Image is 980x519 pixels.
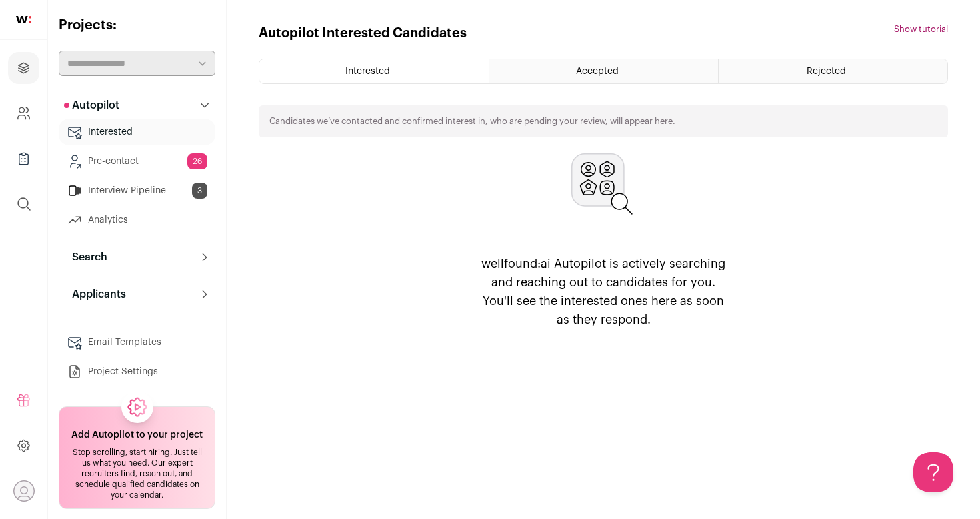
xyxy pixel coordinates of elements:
a: Project Settings [59,358,215,385]
p: Search [64,249,107,265]
a: Add Autopilot to your project Stop scrolling, start hiring. Just tell us what you need. Our exper... [59,406,215,509]
a: Company Lists [8,143,39,175]
button: Applicants [59,281,215,308]
h2: Add Autopilot to your project [71,428,203,442]
span: Rejected [807,67,846,76]
img: wellfound-shorthand-0d5821cbd27db2630d0214b213865d53afaa358527fdda9d0ea32b1df1b89c2c.svg [16,16,31,23]
button: Autopilot [59,92,215,119]
a: Projects [8,52,39,84]
div: Stop scrolling, start hiring. Just tell us what you need. Our expert recruiters find, reach out, ... [67,447,207,500]
a: Interview Pipeline3 [59,177,215,204]
a: Rejected [719,59,947,83]
button: Show tutorial [894,24,948,35]
p: Candidates we’ve contacted and confirmed interest in, who are pending your review, will appear here. [269,116,675,127]
h1: Autopilot Interested Candidates [259,24,467,43]
p: wellfound:ai Autopilot is actively searching and reaching out to candidates for you. You'll see t... [475,255,731,329]
p: Applicants [64,286,126,302]
button: Open dropdown [13,480,35,502]
a: Pre-contact26 [59,148,215,175]
span: 26 [187,153,207,169]
span: Interested [345,67,390,76]
a: Accepted [489,59,718,83]
span: Accepted [576,67,619,76]
a: Analytics [59,207,215,233]
p: Autopilot [64,97,119,113]
a: Company and ATS Settings [8,97,39,129]
a: Interested [59,119,215,145]
a: Email Templates [59,329,215,356]
h2: Projects: [59,16,215,35]
span: 3 [192,183,207,199]
button: Search [59,244,215,270]
iframe: Help Scout Beacon - Open [913,452,953,492]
